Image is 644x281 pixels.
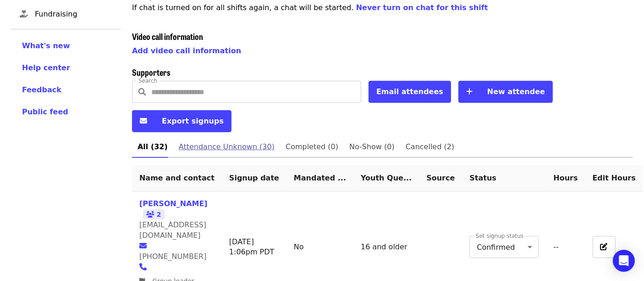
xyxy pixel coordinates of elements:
[132,30,203,42] span: Video call information
[138,78,157,84] label: Search
[469,174,496,182] span: Status
[173,136,280,158] a: Attendance Unknown (30)
[344,136,400,158] a: No-Show (0)
[400,136,460,158] a: Cancelled (2)
[487,87,545,96] span: New attendee
[349,140,395,153] span: No-Show (0)
[146,211,154,219] i: users icon
[139,242,152,250] a: envelope icon
[132,165,222,191] th: Name and contact
[361,174,412,182] span: Youth Question
[11,3,121,25] a: Fundraising
[476,233,523,239] label: Set signup status
[139,199,208,208] a: [PERSON_NAME]
[132,136,173,158] a: All (32)
[132,110,231,132] button: Export signups
[613,250,635,272] div: Open Intercom Messenger
[369,81,451,103] button: Email attendees
[139,242,147,250] i: envelope icon
[138,140,168,153] span: All (32)
[151,81,361,103] input: Search
[140,117,147,125] i: envelope icon
[376,87,443,96] span: Email attendees
[466,87,473,96] i: plus icon
[585,165,643,191] th: Edit Hours
[22,41,70,50] span: What's new
[286,140,338,153] span: Completed (0)
[162,117,224,125] span: Export signups
[600,242,608,251] i: pen-to-square icon
[22,63,70,72] span: Help center
[406,140,454,153] span: Cancelled (2)
[132,46,241,55] a: Add video call information
[546,165,585,191] th: Hours
[138,88,146,96] i: search icon
[139,252,207,261] span: [PHONE_NUMBER]
[139,263,147,271] i: phone icon
[35,9,114,20] span: Fundraising
[132,66,171,78] span: Supporters
[22,107,68,116] span: Public feed
[22,62,110,73] a: Help center
[139,263,152,271] a: phone icon
[280,136,344,158] a: Completed (0)
[419,165,462,191] th: Source
[22,107,110,118] a: Public feed
[356,2,488,13] button: Never turn on chat for this shift
[143,209,165,219] span: 2
[294,174,346,182] span: Mandated Service
[139,220,206,240] span: [EMAIL_ADDRESS][DOMAIN_NAME]
[222,165,286,191] th: Signup date
[179,140,275,153] span: Attendance Unknown (30)
[458,81,553,103] button: New attendee
[22,40,110,51] a: What's new
[469,236,539,258] div: Confirmed
[20,10,28,18] i: hand-holding-heart icon
[22,84,61,96] button: Feedback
